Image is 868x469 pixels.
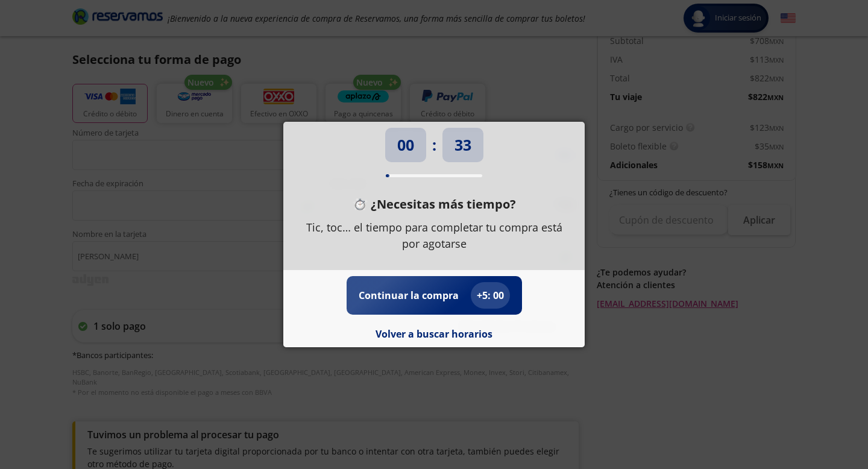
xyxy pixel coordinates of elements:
[359,282,510,309] button: Continuar la compra+5: 00
[798,399,856,457] iframe: Messagebird Livechat Widget
[376,327,492,341] button: Volver a buscar horarios
[301,219,567,252] p: Tic, toc… el tiempo para completar tu compra está por agotarse
[397,134,414,157] p: 00
[432,134,436,157] p: :
[454,134,471,157] p: 33
[477,288,504,303] p: + 5 : 00
[371,195,516,213] p: ¿Necesitas más tiempo?
[359,288,459,303] p: Continuar la compra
